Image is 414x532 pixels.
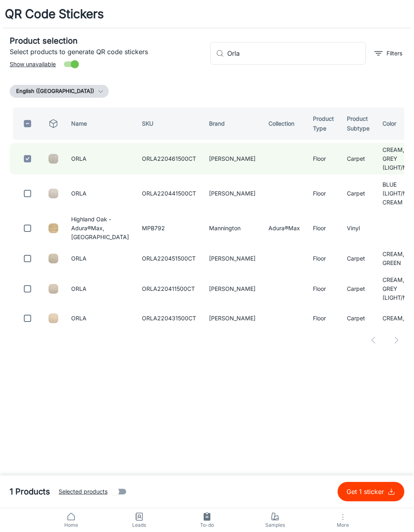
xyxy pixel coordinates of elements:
td: ORLA [65,247,135,270]
a: To-do [173,508,241,532]
input: Search by SKU, brand, collection... [227,42,366,65]
td: Floor [306,212,340,244]
p: Filters [387,49,402,58]
button: English ([GEOGRAPHIC_DATA]) [10,85,109,98]
span: To-do [178,521,236,529]
td: [PERSON_NAME] [203,247,262,270]
td: ORLA [65,273,135,305]
td: Floor [306,273,340,305]
p: Select products to generate QR code stickers [10,47,204,57]
th: Product Subtype [340,107,376,140]
td: ORLA [65,178,135,209]
td: Mannington [203,212,262,244]
h5: Product selection [10,35,204,47]
a: Samples [241,508,309,532]
td: ORLA [65,308,135,329]
th: Brand [203,107,262,140]
span: Selected products [59,487,108,496]
td: ORLA220431500CT [135,308,203,329]
th: Name [65,107,135,140]
span: Leads [110,521,168,529]
p: Get 1 sticker [346,487,387,496]
h1: QR Code Stickers [5,5,104,23]
td: [PERSON_NAME] [203,178,262,209]
td: Carpet [340,178,376,209]
span: More [314,522,372,528]
td: Floor [306,308,340,329]
td: Vinyl [340,212,376,244]
td: Floor [306,247,340,270]
th: SKU [135,107,203,140]
td: Carpet [340,308,376,329]
td: Carpet [340,273,376,305]
td: [PERSON_NAME] [203,308,262,329]
td: ORLA220451500CT [135,247,203,270]
span: Show unavailable [10,60,56,69]
td: ORLA [65,143,135,175]
td: Carpet [340,247,376,270]
td: Floor [306,178,340,209]
td: [PERSON_NAME] [203,143,262,175]
td: Highland Oak - Adura®Max, [GEOGRAPHIC_DATA] [65,212,135,244]
td: Adura®Max [262,212,306,244]
td: [PERSON_NAME] [203,273,262,305]
a: Leads [105,508,173,532]
button: Get 1 sticker [338,482,404,501]
th: Product Type [306,107,340,140]
a: Home [37,508,105,532]
td: ORLA220441500CT [135,178,203,209]
td: Carpet [340,143,376,175]
th: Collection [262,107,306,140]
span: Samples [246,521,304,529]
button: filter [372,47,404,60]
h5: 1 Products [10,486,50,498]
td: Floor [306,143,340,175]
td: ORLA220411500CT [135,273,203,305]
span: Home [42,521,100,529]
button: More [309,508,377,532]
td: ORLA220461500CT [135,143,203,175]
td: MPB792 [135,212,203,244]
